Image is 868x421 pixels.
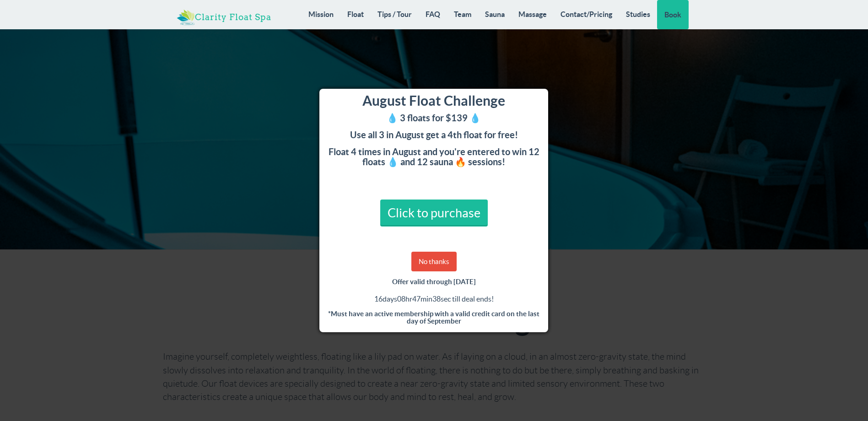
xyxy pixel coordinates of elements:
span: days hr min sec till deal ends! [374,295,494,303]
span: 47 [412,295,421,303]
span: 16 [374,295,383,303]
span: 38 [432,295,441,303]
h4: Use all 3 in August get a 4th float for free! [326,130,541,140]
h4: 💧 3 floats for $139 💧 [326,113,541,123]
a: Click to purchase [380,200,488,227]
h5: *Must have an active membership with a valid credit card on the last day of September [326,310,541,325]
a: No thanks [411,252,457,271]
h4: Float 4 times in August and you're entered to win 12 floats 💧 and 12 sauna 🔥 sessions! [326,147,541,167]
span: 08 [397,295,405,303]
h5: Offer valid through [DATE] [326,278,541,286]
h3: August Float Challenge [326,93,541,108]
